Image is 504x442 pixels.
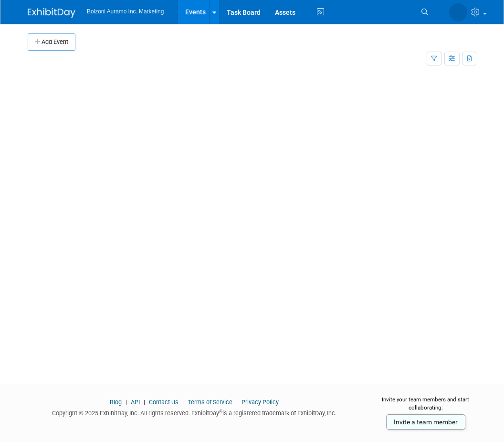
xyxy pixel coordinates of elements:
span: | [123,399,129,406]
a: API [131,399,140,406]
div: Copyright © 2025 ExhibitDay, Inc. All rights reserved. ExhibitDay is a registered trademark of Ex... [28,407,361,418]
span: Bolzoni Auramo Inc. Marketing [87,8,164,15]
a: Contact Us [149,399,178,406]
img: ExhibitDay [28,8,75,18]
button: Add Event [28,33,75,51]
a: Blog [110,399,122,406]
span: | [180,399,186,406]
a: Invite a team member [386,414,465,430]
a: Privacy Policy [241,399,279,406]
div: Invite your team members and start collaborating: [375,396,477,418]
span: | [141,399,147,406]
a: Terms of Service [188,399,232,406]
span: | [234,399,240,406]
sup: ® [219,409,222,414]
img: Casey Coats [449,3,467,22]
